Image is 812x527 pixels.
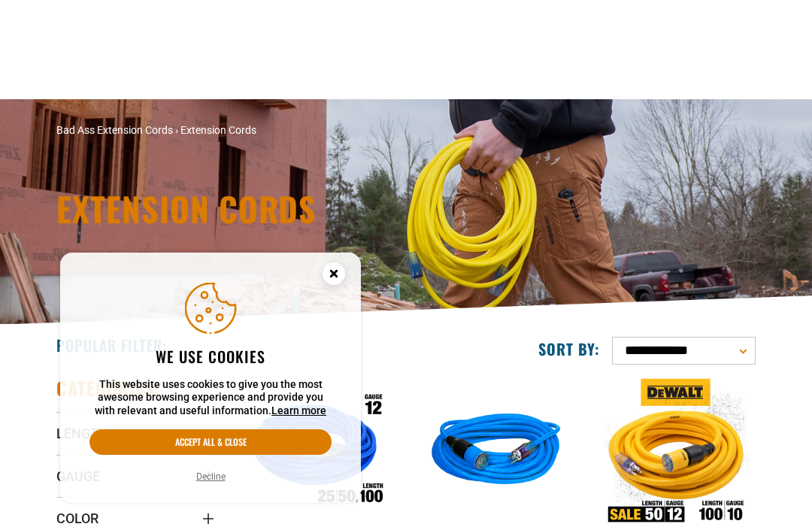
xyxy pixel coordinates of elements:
[175,124,178,136] span: ›
[180,124,256,136] span: Extension Cords
[89,347,332,366] h2: We use cookies
[56,124,173,136] a: Bad Ass Extension Cords
[415,379,577,525] img: blue
[89,429,332,455] button: Accept all & close
[56,455,214,497] summary: Gauge
[56,123,515,138] nav: breadcrumbs
[56,192,635,226] h1: Extension Cords
[538,339,600,359] label: Sort by:
[56,335,167,355] h2: Popular Filter:
[56,412,214,454] summary: Length
[56,510,98,527] span: Color
[56,377,160,400] h2: Categories:
[56,468,100,485] span: Gauge
[56,425,108,442] span: Length
[89,378,332,418] p: This website uses cookies to give you the most awesome browsing experience and provide you with r...
[271,404,326,416] a: Learn more
[60,253,361,504] aside: Cookie Consent
[595,379,758,525] img: DEWALT 50-100 foot 12/3 Lighted Click-to-Lock CGM Extension Cord 15A SJTW
[192,469,230,484] button: Decline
